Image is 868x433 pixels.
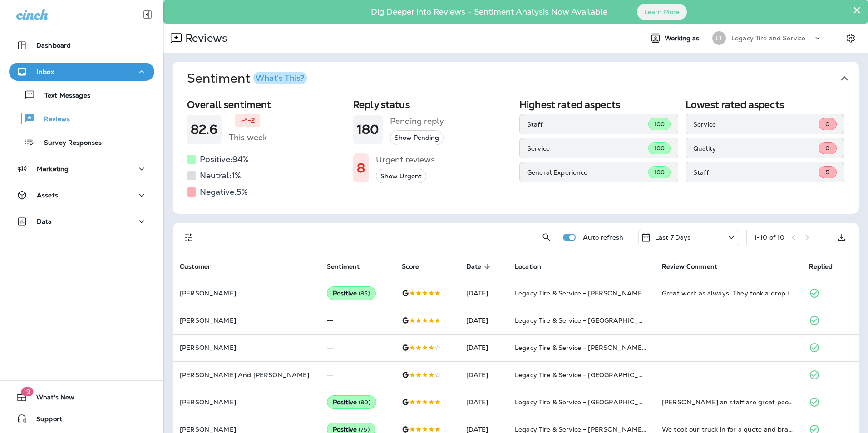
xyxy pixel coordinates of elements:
span: ( 80 ) [359,399,370,406]
div: Positive [327,286,376,300]
button: Export as CSV [833,228,851,246]
td: [DATE] [459,307,508,334]
button: 19What's New [9,388,154,406]
span: Replied [809,262,844,271]
span: Score [402,262,431,271]
span: Score [402,263,419,271]
h2: Lowest rated aspects [686,99,844,110]
span: 0 [825,144,829,152]
h1: Sentiment [187,71,307,86]
span: 100 [654,120,665,128]
button: Filters [180,228,198,246]
p: Legacy Tire and Service [731,34,805,42]
h5: Neutral: 1 % [200,168,241,183]
h2: Highest rated aspects [519,99,678,110]
button: Close [853,3,861,17]
p: Reviews [35,115,70,124]
p: Service [693,121,819,128]
p: [PERSON_NAME] [180,290,312,297]
td: [DATE] [459,389,508,416]
p: [PERSON_NAME] [180,317,312,324]
span: Legacy Tire & Service - [PERSON_NAME] (formerly Chelsea Tire Pros) [515,289,734,297]
button: Show Urgent [376,169,426,184]
h2: Overall sentiment [187,99,346,110]
span: What's New [27,394,74,404]
p: Staff [693,169,819,176]
button: Data [9,212,154,231]
span: Support [27,415,62,426]
span: Customer [180,262,222,271]
p: Auto refresh [583,234,623,241]
p: [PERSON_NAME] [180,344,312,351]
p: Data [37,218,52,225]
p: Marketing [37,165,69,172]
td: [DATE] [459,334,508,361]
button: Search Reviews [538,228,556,246]
span: Legacy Tire & Service - [GEOGRAPHIC_DATA] (formerly Chalkville Auto & Tire Service) [515,398,786,406]
p: [PERSON_NAME] And [PERSON_NAME] [180,371,312,379]
button: Survey Responses [9,133,154,152]
div: 1 - 10 of 10 [754,234,784,241]
button: SentimentWhat's This? [180,62,866,95]
button: Assets [9,186,154,204]
span: 5 [826,168,829,176]
button: Text Messages [9,85,154,104]
h5: Negative: 5 % [200,185,248,199]
p: Service [527,145,648,152]
p: Staff [527,121,648,128]
p: Quality [693,145,819,152]
span: Sentiment [327,263,360,271]
button: Settings [843,30,859,46]
button: Learn More [637,4,687,20]
p: Survey Responses [35,139,102,148]
span: Replied [809,263,833,271]
button: What's This? [253,72,307,84]
p: Assets [37,192,58,199]
button: Support [9,410,154,428]
p: Text Messages [35,92,90,100]
span: Review Comment [662,263,717,271]
div: What's This? [256,74,304,82]
p: Last 7 Days [655,234,691,241]
span: Legacy Tire & Service - [PERSON_NAME] (formerly Chelsea Tire Pros) [515,344,734,352]
p: [PERSON_NAME] [180,399,312,406]
h5: Urgent reviews [376,153,435,167]
h5: This week [229,130,267,145]
div: LT [712,31,726,45]
p: [PERSON_NAME] [180,426,312,433]
p: Dashboard [36,42,71,49]
p: Dig Deeper into Reviews - Sentiment Analysis Now Available [345,10,634,13]
p: Inbox [37,68,54,75]
h1: 180 [357,122,379,137]
span: Location [515,262,553,271]
span: 100 [654,144,665,152]
button: Marketing [9,160,154,178]
p: General Experience [527,169,648,176]
span: Date [466,263,482,271]
h5: Positive: 94 % [200,152,249,167]
button: Reviews [9,109,154,128]
p: -2 [248,116,255,125]
td: [DATE] [459,280,508,307]
span: Date [466,262,493,271]
div: David an staff are great people. Good quality work an price. Thank you for what you do. [662,398,794,407]
h1: 8 [357,161,365,176]
span: 19 [21,387,33,396]
button: Inbox [9,63,154,81]
div: Great work as always. They took a drop in and fixed my tire problem quickly. Always nice and pati... [662,289,794,298]
div: Positive [327,395,376,409]
span: Customer [180,263,211,271]
div: SentimentWhat's This? [173,95,859,214]
button: Show Pending [390,130,444,145]
span: Legacy Tire & Service - [GEOGRAPHIC_DATA] (formerly Chalkville Auto & Tire Service) [515,371,786,379]
button: Collapse Sidebar [135,5,160,24]
p: Reviews [182,31,227,45]
h2: Reply status [353,99,512,110]
button: Dashboard [9,36,154,54]
h5: Pending reply [390,114,444,128]
span: 100 [654,168,665,176]
span: ( 85 ) [359,290,370,297]
td: [DATE] [459,361,508,389]
td: -- [320,361,395,389]
span: 0 [825,120,829,128]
